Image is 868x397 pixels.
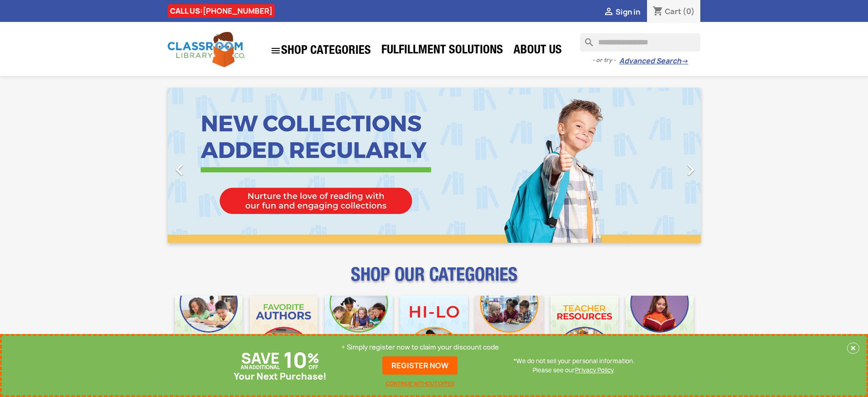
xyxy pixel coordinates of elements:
i:  [270,45,281,56]
img: Classroom Library Company [168,32,245,67]
a:  Sign in [603,7,640,17]
img: CLC_Bulk_Mobile.jpg [175,296,243,364]
img: CLC_Favorite_Authors_Mobile.jpg [250,296,318,364]
a: Advanced Search→ [619,57,688,66]
span: - or try - [592,56,619,65]
p: SHOP OUR CATEGORIES [168,272,701,288]
a: Fulfillment Solutions [377,42,508,60]
i: shopping_cart [652,6,663,17]
ul: Carousel container [168,88,701,243]
img: CLC_Teacher_Resources_Mobile.jpg [550,296,618,364]
i:  [168,158,191,181]
a: [PHONE_NUMBER] [203,6,272,16]
img: CLC_Phonics_And_Decodables_Mobile.jpg [325,296,393,364]
span: Sign in [616,7,640,17]
a: Next [621,88,701,243]
a: About Us [509,42,566,60]
img: CLC_HiLo_Mobile.jpg [400,296,468,364]
i:  [679,158,702,181]
div: CALL US: [168,4,275,18]
a: Previous [168,88,248,243]
span: → [681,57,688,66]
img: CLC_Dyslexia_Mobile.jpg [626,296,693,364]
i:  [603,7,614,18]
img: CLC_Fiction_Nonfiction_Mobile.jpg [475,296,543,364]
span: (0) [683,6,695,16]
a: SHOP CATEGORIES [266,41,375,61]
span: Cart [665,6,681,16]
i: search [580,33,591,44]
input: Search [580,33,700,52]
